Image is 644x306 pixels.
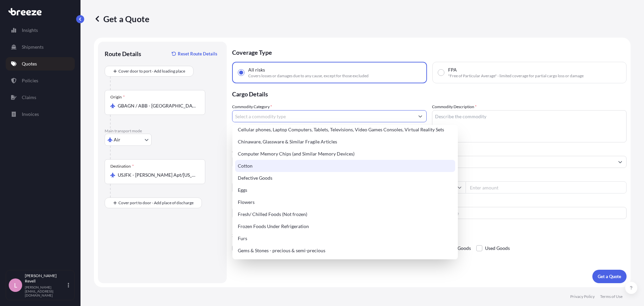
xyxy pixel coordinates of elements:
[110,164,134,169] div: Destination
[114,136,120,143] span: Air
[235,184,455,196] div: Eggs
[25,273,66,284] p: [PERSON_NAME] Revell
[25,285,66,297] p: [PERSON_NAME][EMAIL_ADDRESS][DOMAIN_NAME]
[600,294,623,299] p: Terms of Use
[248,67,265,73] span: All risks
[235,196,455,208] div: Flowers
[248,73,369,79] span: Covers losses or damages due to any cause, except for those excluded
[22,27,38,34] p: Insights
[432,207,627,219] input: Enter name
[232,149,427,155] span: Commodity Value
[22,94,36,101] p: Claims
[232,42,627,62] p: Coverage Type
[14,282,17,289] span: L
[22,77,38,84] p: Policies
[570,294,595,299] p: Privacy Policy
[432,156,614,168] input: Full name
[235,148,455,160] div: Computer Memory Chips (and Similar Memory Devices)
[614,156,626,168] button: Show suggestions
[232,110,414,122] input: Select a commodity type
[448,67,457,73] span: FPA
[22,111,39,118] p: Invoices
[22,44,44,50] p: Shipments
[105,50,141,58] p: Route Details
[178,50,217,57] p: Reset Route Details
[232,83,627,103] p: Cargo Details
[105,128,220,134] p: Main transport mode
[235,232,455,245] div: Furs
[105,134,152,146] button: Select transport
[235,245,455,257] div: Gems & Stones - precious & semi-precious
[118,68,185,75] span: Cover door to port - Add loading place
[94,13,149,24] p: Get a Quote
[232,175,252,181] span: Load Type
[232,103,272,110] label: Commodity Category
[235,208,455,220] div: Fresh/ Chilled Foods (Not frozen)
[466,181,627,193] input: Enter amount
[22,60,37,67] p: Quotes
[118,172,197,178] input: Destination
[432,175,627,180] span: Freight Cost
[235,172,455,184] div: Defective Goods
[235,124,455,136] div: Cellular phones, Laptop Computers, Tablets, Televisions, Video Games Consoles, Virtual Reality Sets
[232,232,627,238] p: Special Conditions
[232,207,427,219] input: Your internal reference
[414,110,426,122] button: Show suggestions
[110,94,125,100] div: Origin
[448,73,584,79] span: "Free of Particular Average" - limited coverage for partial cargo loss or damage
[485,243,510,253] span: Used Goods
[235,220,455,232] div: Frozen Foods Under Refrigeration
[118,102,197,109] input: Origin
[235,160,455,172] div: Cotton
[235,136,455,148] div: Chinaware, Glassware & Similar Fragile Articles
[232,200,266,207] label: Booking Reference
[432,103,477,110] label: Commodity Description
[598,273,621,280] p: Get a Quote
[118,200,194,206] span: Cover port to door - Add place of discharge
